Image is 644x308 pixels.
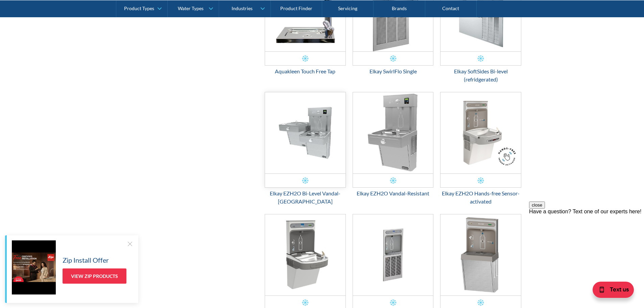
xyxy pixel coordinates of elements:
[353,214,433,295] img: Elkay EZH2O Auto-Sensor In-Wall (Refrigerated)
[265,92,345,173] img: Elkay EZH2O Bi-Level Vandal-Resistant
[529,202,644,283] iframe: podium webchat widget prompt
[353,92,433,173] img: Elkay EZH2O Vandal-Resistant
[576,274,644,308] iframe: podium webchat widget bubble
[353,189,434,197] div: Elkay EZH2O Vandal-Resistant
[353,67,434,75] div: Elkay SwirlFlo Single
[12,240,56,294] img: Zip Install Offer
[440,214,521,295] img: Elkay EZH2O Surface Mount Bottle Filling Station (Refrigerated)
[124,5,154,11] div: Product Types
[178,5,204,11] div: Water Types
[440,92,521,206] a: Elkay EZH2O Hands-free Sensor-activatedElkay EZH2O Hands-free Sensor-activated
[440,189,521,206] div: Elkay EZH2O Hands-free Sensor-activated
[440,67,521,84] div: Elkay SoftSides Bi-level (refridgerated)
[265,214,345,295] img: Elkay EZH2O Bottle filling station with single drinking fountain (refrigerated)
[265,92,346,206] a: Elkay EZH2O Bi-Level Vandal-ResistantElkay EZH2O Bi-Level Vandal-[GEOGRAPHIC_DATA]
[440,92,521,173] img: Elkay EZH2O Hands-free Sensor-activated
[63,255,109,265] h5: Zip Install Offer
[63,268,126,284] a: View Zip Products
[265,189,346,206] div: Elkay EZH2O Bi-Level Vandal-[GEOGRAPHIC_DATA]
[265,67,346,75] div: Aquakleen Touch Free Tap
[232,5,253,11] div: Industries
[353,92,434,197] a: Elkay EZH2O Vandal-ResistantElkay EZH2O Vandal-Resistant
